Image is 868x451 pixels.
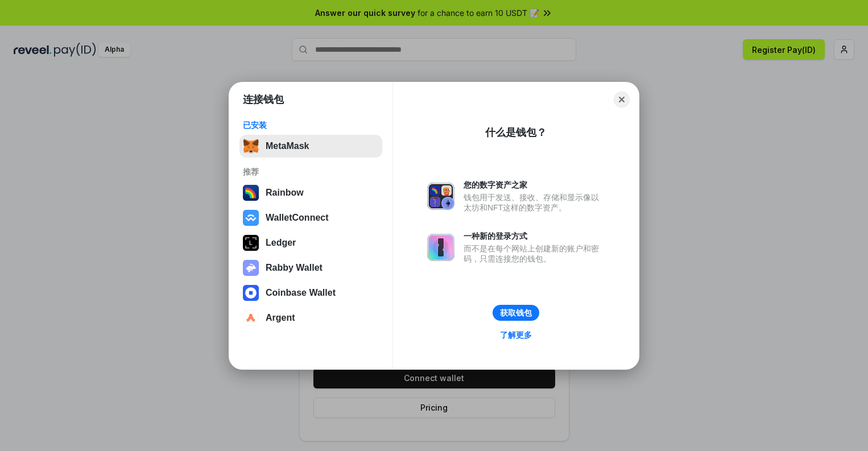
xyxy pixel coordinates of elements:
img: svg+xml,%3Csvg%20width%3D%22120%22%20height%3D%22120%22%20viewBox%3D%220%200%20120%20120%22%20fil... [243,185,259,201]
h1: 连接钱包 [243,93,284,106]
button: MetaMask [239,135,382,158]
img: svg+xml,%3Csvg%20xmlns%3D%22http%3A%2F%2Fwww.w3.org%2F2000%2Fsvg%22%20fill%3D%22none%22%20viewBox... [427,234,454,261]
div: 钱包用于发送、接收、存储和显示像以太坊和NFT这样的数字资产。 [464,192,605,213]
img: svg+xml,%3Csvg%20xmlns%3D%22http%3A%2F%2Fwww.w3.org%2F2000%2Fsvg%22%20width%3D%2228%22%20height%3... [243,235,259,251]
img: svg+xml,%3Csvg%20width%3D%2228%22%20height%3D%2228%22%20viewBox%3D%220%200%2028%2028%22%20fill%3D... [243,310,259,326]
div: 了解更多 [500,330,532,340]
button: Coinbase Wallet [239,282,382,304]
a: 了解更多 [493,328,539,342]
div: Rainbow [266,188,304,198]
img: svg+xml,%3Csvg%20xmlns%3D%22http%3A%2F%2Fwww.w3.org%2F2000%2Fsvg%22%20fill%3D%22none%22%20viewBox... [427,183,454,210]
div: Argent [266,313,295,323]
div: Ledger [266,238,296,248]
img: svg+xml,%3Csvg%20width%3D%2228%22%20height%3D%2228%22%20viewBox%3D%220%200%2028%2028%22%20fill%3D... [243,210,259,226]
div: 一种新的登录方式 [464,231,605,241]
button: WalletConnect [239,206,382,229]
button: 获取钱包 [493,305,539,321]
button: Rainbow [239,181,382,204]
div: Rabby Wallet [266,263,323,273]
div: MetaMask [266,141,309,151]
button: Ledger [239,231,382,254]
div: 您的数字资产之家 [464,180,605,190]
img: svg+xml,%3Csvg%20fill%3D%22none%22%20height%3D%2233%22%20viewBox%3D%220%200%2035%2033%22%20width%... [243,138,259,154]
button: Rabby Wallet [239,256,382,279]
div: Coinbase Wallet [266,288,336,298]
img: svg+xml,%3Csvg%20xmlns%3D%22http%3A%2F%2Fwww.w3.org%2F2000%2Fsvg%22%20fill%3D%22none%22%20viewBox... [243,260,259,276]
button: Argent [239,307,382,329]
button: Close [614,92,630,107]
div: 已安装 [243,120,379,130]
div: 而不是在每个网站上创建新的账户和密码，只需连接您的钱包。 [464,243,605,264]
div: 推荐 [243,167,379,177]
img: svg+xml,%3Csvg%20width%3D%2228%22%20height%3D%2228%22%20viewBox%3D%220%200%2028%2028%22%20fill%3D... [243,285,259,301]
div: 获取钱包 [500,308,532,318]
div: WalletConnect [266,213,329,223]
div: 什么是钱包？ [485,126,547,139]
